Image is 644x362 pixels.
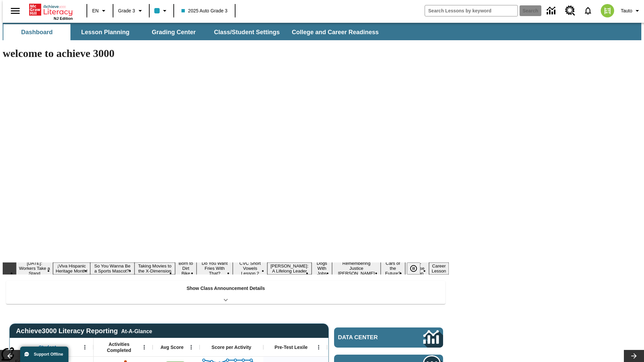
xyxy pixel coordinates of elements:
[286,24,384,40] button: College and Career Readiness
[97,341,141,353] span: Activities Completed
[381,260,405,277] button: Slide 11 Cars of the Future?
[139,342,149,352] button: Open Menu
[121,327,152,335] div: At-A-Glance
[405,260,429,277] button: Slide 12 Pre-release lesson
[3,47,449,60] h1: welcome to achieve 3000
[624,350,644,362] button: Lesson carousel, Next
[407,262,427,275] div: Pause
[429,262,449,275] button: Slide 13 Career Lesson
[20,347,68,362] button: Support Offline
[601,4,614,17] img: avatar image
[212,344,252,350] span: Score per Activity
[314,342,324,352] button: Open Menu
[267,262,312,275] button: Slide 8 Dianne Feinstein: A Lifelong Leader
[561,2,579,20] a: Resource Center, Will open in new tab
[29,2,73,20] div: Home
[407,262,420,275] button: Pause
[332,260,380,277] button: Slide 10 Remembering Justice O'Connor
[543,2,561,20] a: Data Center
[425,5,518,16] input: search field
[80,342,90,352] button: Open Menu
[34,352,63,357] span: Support Offline
[53,262,91,275] button: Slide 2 ¡Viva Hispanic Heritage Month!
[92,7,99,14] span: EN
[89,5,111,17] button: Language: EN, Select a language
[115,5,147,17] button: Grade: Grade 3, Select a grade
[233,260,267,277] button: Slide 7 CVC Short Vowels Lesson 2
[5,1,25,21] button: Open side menu
[16,260,53,277] button: Slide 1 Labor Day: Workers Take a Stand
[597,2,618,19] button: Select a new avatar
[338,334,401,341] span: Data Center
[39,344,56,350] span: Student
[90,262,134,275] button: Slide 3 So You Wanna Be a Sports Mascot?!
[72,24,139,40] button: Lesson Planning
[135,262,175,275] button: Slide 4 Taking Movies to the X-Dimension
[160,344,183,350] span: Avg Score
[275,344,308,350] span: Pre-Test Lexile
[186,342,196,352] button: Open Menu
[621,7,632,14] span: Tauto
[118,7,135,14] span: Grade 3
[54,16,73,20] span: NJ Edition
[334,327,443,348] a: Data Center
[3,23,641,40] div: SubNavbar
[6,281,445,304] div: Show Class Announcement Details
[312,260,332,277] button: Slide 9 Dogs With Jobs
[181,7,228,14] span: 2025 Auto Grade 3
[3,24,70,40] button: Dashboard
[209,24,285,40] button: Class/Student Settings
[175,260,196,277] button: Slide 5 Born to Dirt Bike
[186,285,265,292] p: Show Class Announcement Details
[579,2,597,19] a: Notifications
[618,5,644,17] button: Profile/Settings
[29,3,73,16] a: Home
[16,327,152,335] span: Achieve3000 Literacy Reporting
[3,24,385,40] div: SubNavbar
[197,260,233,277] button: Slide 6 Do You Want Fries With That?
[152,5,171,17] button: Class color is light blue. Change class color
[140,24,207,40] button: Grading Center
